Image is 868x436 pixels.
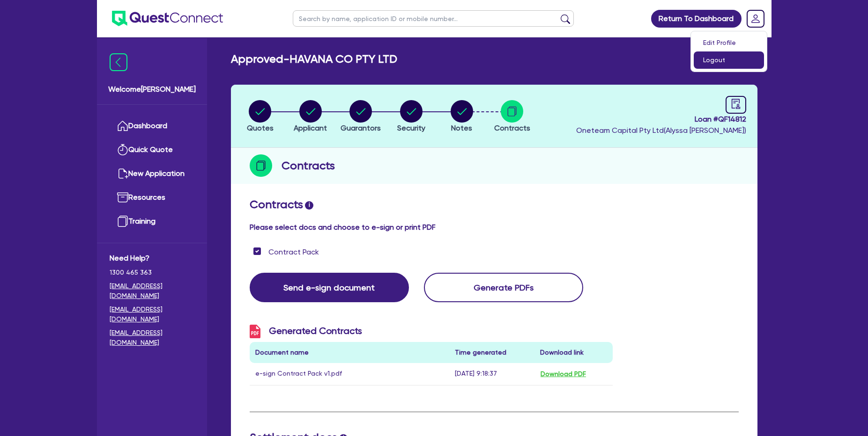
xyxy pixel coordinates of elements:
a: Quick Quote [110,138,194,162]
a: New Application [110,162,194,186]
button: Applicant [293,100,327,134]
a: Resources [110,186,194,210]
span: Notes [451,124,472,132]
span: Loan # QF14812 [576,114,746,125]
h2: Contracts [250,198,739,211]
button: Quotes [246,100,274,134]
span: 1300 465 363 [110,268,194,277]
a: [EMAIL_ADDRESS][DOMAIN_NAME] [110,328,194,348]
span: Contracts [494,124,530,132]
button: Contracts [494,100,531,134]
img: new-application [117,168,128,179]
a: Dropdown toggle [743,7,768,31]
span: Guarantors [341,124,381,132]
td: [DATE] 9:18:37 [449,363,534,385]
button: Download PDF [540,369,586,379]
h4: Please select docs and choose to e-sign or print PDF [250,223,739,232]
a: [EMAIL_ADDRESS][DOMAIN_NAME] [110,281,194,301]
span: audit [731,99,741,109]
th: Document name [250,342,450,363]
span: Welcome [PERSON_NAME] [108,84,196,95]
button: Notes [450,100,474,134]
label: Contract Pack [268,247,319,258]
a: audit [726,96,746,114]
img: icon-menu-close [110,53,127,71]
img: icon-pdf [250,325,260,338]
img: step-icon [250,154,272,177]
button: Guarantors [340,100,381,134]
button: Security [397,100,426,134]
img: training [117,216,128,227]
img: quest-connect-logo-blue [112,11,223,26]
img: quick-quote [117,144,128,155]
button: Generate PDFs [424,273,583,302]
h2: Contracts [282,157,335,174]
a: [EMAIL_ADDRESS][DOMAIN_NAME] [110,305,194,324]
th: Time generated [449,342,534,363]
input: Search by name, application ID or mobile number... [293,10,574,27]
a: Dashboard [110,114,194,138]
span: Oneteam Capital Pty Ltd ( Alyssa [PERSON_NAME] ) [576,126,746,135]
a: Return To Dashboard [651,10,742,28]
a: Training [110,210,194,233]
td: e-sign Contract Pack v1.pdf [250,363,450,385]
a: Logout [694,51,764,69]
span: Quotes [247,124,274,132]
button: Send e-sign document [250,273,409,302]
a: Edit Profile [694,34,764,51]
h2: Approved - HAVANA CO PTY LTD [231,52,397,66]
span: Need Help? [110,253,194,264]
span: Security [397,124,425,132]
h3: Generated Contracts [250,325,613,338]
img: resources [117,192,128,203]
span: Applicant [294,124,327,132]
th: Download link [534,342,613,363]
span: i [305,201,313,210]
